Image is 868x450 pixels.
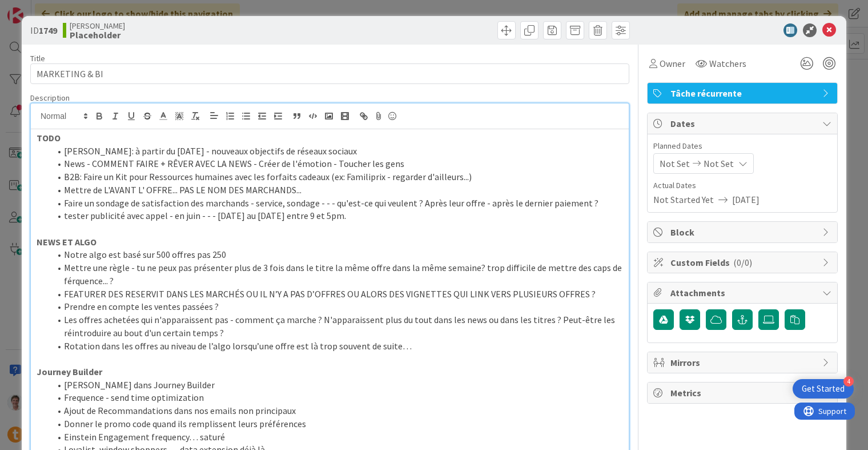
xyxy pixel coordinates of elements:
[709,57,746,70] span: Watchers
[70,21,125,30] span: [PERSON_NAME]
[793,379,854,399] div: Open Get Started checklist, remaining modules: 4
[802,383,845,395] div: Get Started
[37,132,61,144] strong: TODO
[670,286,817,300] span: Attachments
[50,313,623,339] li: Les offres achetées qui n'apparaissent pas - comment ça marche ? N'apparaissent plus du tout dans...
[843,376,854,387] div: 4
[733,257,752,268] span: ( 0/0 )
[660,57,685,70] span: Owner
[653,180,831,192] span: Actual Dates
[50,145,623,158] li: [PERSON_NAME]: à partir du [DATE] - nouveaux objectifs de réseaux sociaux
[670,386,817,400] span: Metrics
[653,193,714,206] span: Not Started Yet
[670,117,817,130] span: Dates
[39,25,57,36] b: 1749
[50,404,623,417] li: Ajout de Recommandations dans nos emails non principaux
[50,391,623,404] li: Frequence - send time optimization
[50,157,623,170] li: News - COMMENT FAIRE + RÊVER AVEC LA NEWS - Créer de l'émotion - Toucher les gens
[670,86,817,100] span: Tâche récurrente
[653,140,831,152] span: Planned Dates
[50,340,623,353] li: Rotation dans les offres au niveau de l’algo lorsqu’une offre est là trop souvent de suite…
[37,236,97,248] strong: NEWS ET ALGO
[660,157,690,170] span: Not Set
[670,356,817,369] span: Mirrors
[50,197,623,210] li: Faire un sondage de satisfaction des marchands - service, sondage - - - qu'est-ce qui veulent ? A...
[732,193,759,206] span: [DATE]
[50,170,623,184] li: B2B: Faire un Kit pour Ressources humaines avec les forfaits cadeaux (ex: Familiprix - regarder d...
[30,23,57,37] span: ID
[70,30,125,39] b: Placeholder
[50,379,623,392] li: [PERSON_NAME] dans Journey Builder
[50,300,623,313] li: Prendre en compte les ventes passées ?
[30,53,45,63] label: Title
[37,366,102,377] strong: Journey Builder
[24,2,52,15] span: Support
[670,225,817,239] span: Block
[50,248,623,261] li: Notre algo est basé sur 500 offres pas 250
[50,288,623,301] li: FEATURER DES RESERVIT DANS LES MARCHÉS OU IL N’Y A PAS D’OFFRES OU ALORS DES VIGNETTES QUI LINK V...
[50,184,623,197] li: Mettre de L'AVANT L' OFFRE... PAS LE NOM DES MARCHANDS...
[704,157,734,170] span: Not Set
[30,63,629,84] input: type card name here...
[50,209,623,222] li: tester publicité avec appel - en juin - - - [DATE] au [DATE] entre 9 et 5pm.
[30,93,70,103] span: Description
[50,261,623,287] li: Mettre une règle - tu ne peux pas présenter plus de 3 fois dans le titre la même offre dans la mê...
[670,256,817,269] span: Custom Fields
[50,431,623,444] li: Einstein Engagement frequency… saturé
[50,417,623,431] li: Donner le promo code quand ils remplissent leurs préférences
